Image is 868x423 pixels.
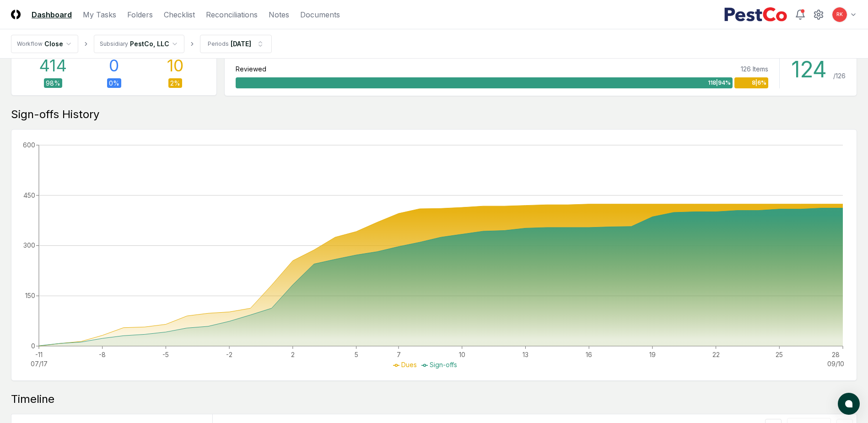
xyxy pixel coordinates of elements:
[836,11,843,18] span: RK
[17,40,43,48] div: Workflow
[741,64,768,74] div: 126 Items
[269,9,289,20] a: Notes
[236,64,266,74] div: Reviewed
[355,351,358,358] tspan: 5
[35,351,43,358] tspan: -11
[44,78,62,88] div: 98 %
[649,351,656,358] tspan: 19
[23,241,35,249] tspan: 300
[100,40,128,48] div: Subsidiary
[231,39,251,49] div: [DATE]
[401,361,417,369] span: Dues
[208,40,229,48] div: Periods
[23,191,35,199] tspan: 450
[164,9,195,20] a: Checklist
[300,9,340,20] a: Documents
[11,35,272,53] nav: breadcrumb
[226,351,232,358] tspan: -2
[39,56,67,75] div: 414
[25,292,35,299] tspan: 150
[712,351,720,358] tspan: 22
[708,79,731,87] span: 118 | 94 %
[127,9,153,20] a: Folders
[833,71,846,81] div: / 126
[31,342,35,350] tspan: 0
[162,351,169,358] tspan: -5
[459,351,465,358] tspan: 10
[586,351,592,358] tspan: 16
[11,392,857,407] div: Timeline
[200,35,272,53] button: Periods[DATE]
[752,79,766,87] span: 8 | 6 %
[832,351,840,358] tspan: 28
[397,351,401,358] tspan: 7
[523,351,528,358] tspan: 13
[791,59,833,81] div: 124
[167,56,183,75] div: 10
[430,361,457,369] span: Sign-offs
[23,141,35,149] tspan: 600
[99,351,106,358] tspan: -8
[206,9,258,20] a: Reconciliations
[776,351,783,358] tspan: 25
[32,9,72,20] a: Dashboard
[838,393,860,415] button: atlas-launcher
[11,107,857,122] div: Sign-offs History
[11,10,21,19] img: Logo
[291,351,295,358] tspan: 2
[83,9,116,20] a: My Tasks
[724,7,787,22] img: PestCo logo
[168,78,182,88] div: 2 %
[831,6,848,23] button: RK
